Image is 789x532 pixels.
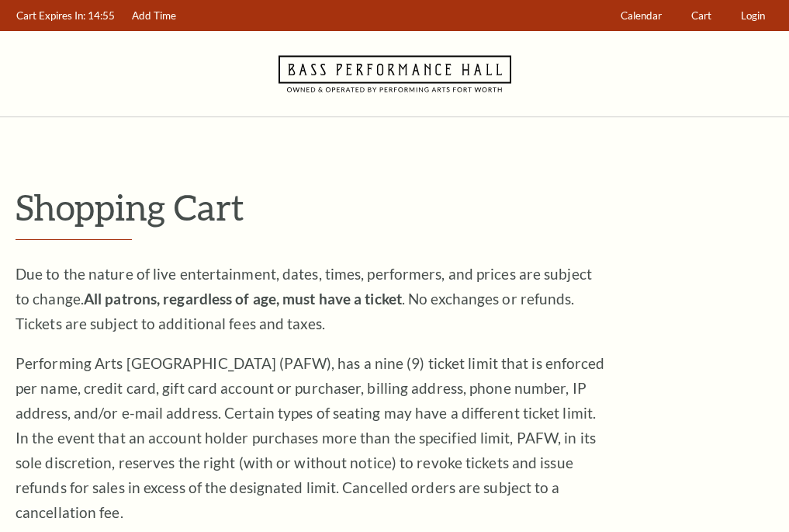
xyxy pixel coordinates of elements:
[16,351,605,525] p: Performing Arts [GEOGRAPHIC_DATA] (PAFW), has a nine (9) ticket limit that is enforced per name, ...
[691,9,711,22] span: Cart
[16,265,592,332] span: Due to the nature of live entertainment, dates, times, performers, and prices are subject to chan...
[84,290,402,308] strong: All patrons, regardless of age, must have a ticket
[125,1,184,31] a: Add Time
[16,9,85,22] span: Cart Expires In:
[684,1,719,31] a: Cart
[614,1,670,31] a: Calendar
[16,187,773,227] p: Shopping Cart
[734,1,773,31] a: Login
[741,9,765,22] span: Login
[88,9,115,22] span: 14:55
[621,9,662,22] span: Calendar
